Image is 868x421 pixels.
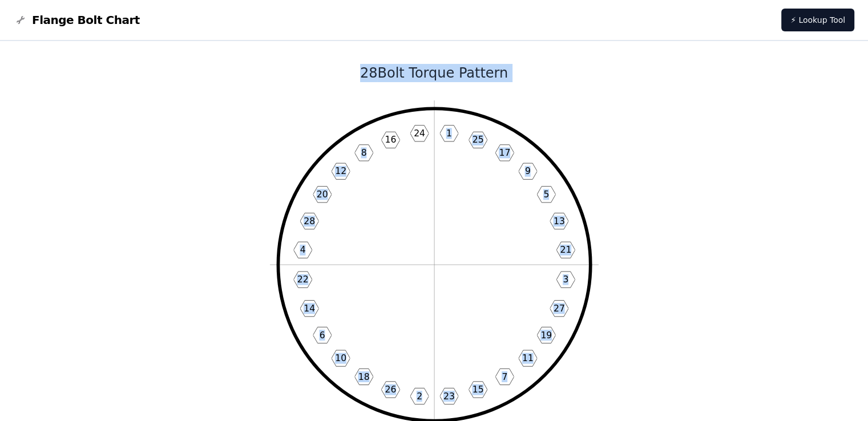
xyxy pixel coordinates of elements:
text: 10 [335,353,346,363]
text: 25 [472,134,483,145]
text: 4 [300,244,305,255]
text: 11 [522,353,533,363]
text: 16 [385,134,396,145]
text: 27 [553,303,564,314]
text: 1 [446,128,451,139]
a: ⚡ Lookup Tool [781,9,854,31]
text: 7 [502,371,507,382]
text: 12 [335,165,346,176]
text: 9 [524,165,530,176]
text: 24 [414,128,425,139]
text: 6 [319,330,325,341]
text: 22 [297,274,308,285]
text: 2 [417,391,422,402]
h1: 28 Bolt Torque Pattern [128,64,741,82]
text: 8 [361,147,366,158]
text: 15 [472,384,483,395]
span: Flange Bolt Chart [32,12,140,28]
text: 21 [560,244,571,255]
text: 13 [553,216,564,226]
a: Flange Bolt Chart LogoFlange Bolt Chart [14,12,140,28]
text: 20 [316,189,328,200]
text: 17 [499,147,510,158]
text: 14 [304,303,315,314]
text: 28 [304,216,315,226]
text: 23 [443,391,454,402]
text: 18 [358,371,369,382]
text: 19 [540,330,552,341]
text: 3 [563,274,568,285]
text: 26 [385,384,396,395]
text: 5 [543,189,549,200]
img: Flange Bolt Chart Logo [14,13,27,27]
